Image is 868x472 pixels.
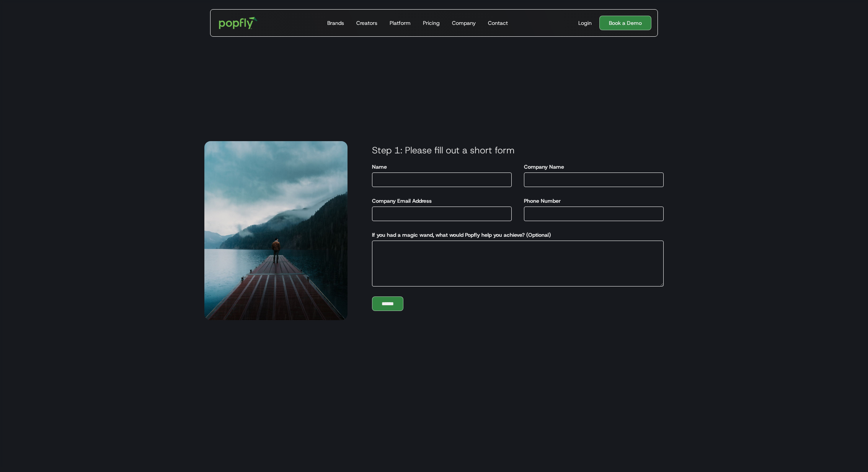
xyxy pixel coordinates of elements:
a: home [214,11,263,34]
div: Contact [488,19,508,27]
div: Company [452,19,476,27]
label: Company Email Address [372,197,432,205]
label: Phone Number [524,197,561,205]
div: Creators [356,19,377,27]
a: Pricing [420,10,443,36]
a: Book a Demo [599,16,651,30]
label: Name [372,163,387,171]
form: Demo Form - Main Conversion [348,145,670,311]
h3: Step 1: Please fill out a short form [366,145,670,156]
label: Company Name [524,163,564,171]
a: Login [575,19,595,27]
a: Contact [485,10,511,36]
div: Brands [327,19,344,27]
a: Platform [387,10,414,36]
a: Brands [324,10,347,36]
div: Platform [390,19,411,27]
div: Login [578,19,592,27]
a: Company [449,10,479,36]
div: Pricing [423,19,440,27]
a: Creators [353,10,380,36]
label: If you had a magic wand, what would Popfly help you achieve? (Optional) [372,231,551,239]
